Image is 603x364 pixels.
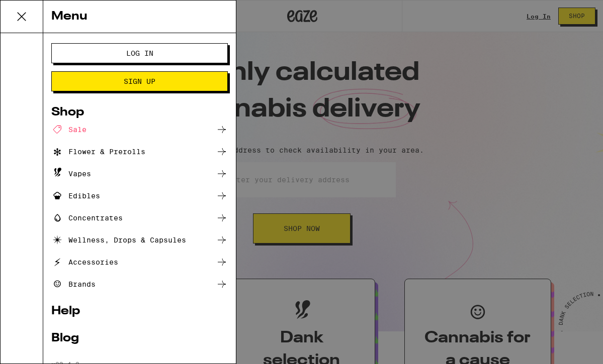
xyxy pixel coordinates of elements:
div: Vapes [51,168,91,180]
div: Concentrates [51,212,123,224]
div: Edibles [51,190,100,202]
div: Sale [51,124,87,136]
a: Accessories [51,256,228,268]
a: Flower & Prerolls [51,146,228,158]
div: Brands [51,278,96,290]
div: Menu [43,1,236,33]
div: Accessories [51,256,118,268]
a: Sale [51,124,228,136]
div: Flower & Prerolls [51,146,145,158]
a: Concentrates [51,212,228,224]
a: Brands [51,278,228,290]
a: Wellness, Drops & Capsules [51,234,228,246]
button: Sign Up [51,71,228,91]
a: Log In [51,49,228,57]
span: Hi. Need any help? [6,7,72,15]
a: Help [51,305,228,317]
button: Log In [51,43,228,63]
a: Sign Up [51,77,228,85]
a: Shop [51,106,228,118]
span: Sign Up [124,78,155,85]
div: Wellness, Drops & Capsules [51,234,186,246]
a: Edibles [51,190,228,202]
a: Blog [51,332,228,344]
a: Vapes [51,168,228,180]
span: Log In [126,50,153,57]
